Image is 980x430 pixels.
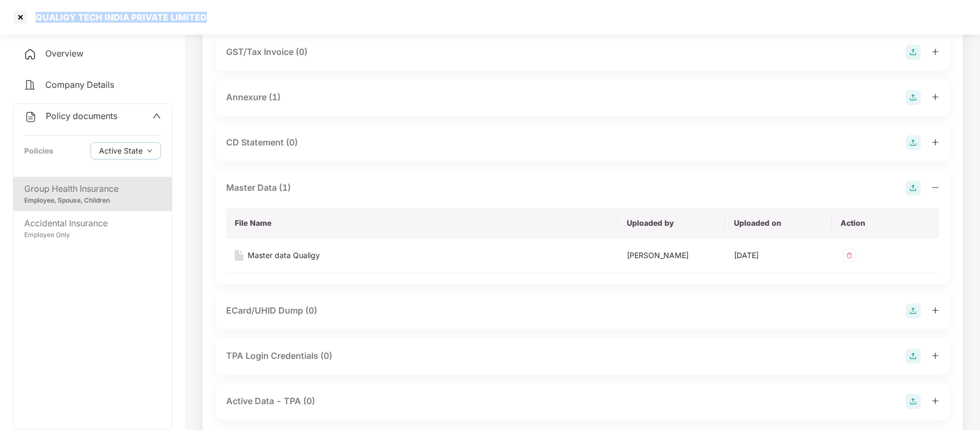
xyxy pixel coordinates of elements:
div: Policies [24,145,53,157]
span: plus [932,138,939,146]
div: GST/Tax Invoice (0) [226,45,307,59]
img: svg+xml;base64,PHN2ZyB4bWxucz0iaHR0cDovL3d3dy53My5vcmcvMjAwMC9zdmciIHdpZHRoPSIyOCIgaGVpZ2h0PSIyOC... [906,45,921,60]
div: Group Health Insurance [24,182,161,196]
div: [PERSON_NAME] [627,249,717,261]
div: Employee Only [24,230,161,240]
img: svg+xml;base64,PHN2ZyB4bWxucz0iaHR0cDovL3d3dy53My5vcmcvMjAwMC9zdmciIHdpZHRoPSIyNCIgaGVpZ2h0PSIyNC... [24,110,37,123]
span: plus [932,48,939,56]
img: svg+xml;base64,PHN2ZyB4bWxucz0iaHR0cDovL3d3dy53My5vcmcvMjAwMC9zdmciIHdpZHRoPSIyOCIgaGVpZ2h0PSIyOC... [906,135,921,150]
span: Company Details [45,79,114,90]
div: Employee, Spouse, Children [24,196,161,206]
div: QUALIGY TECH INDIA PRIVATE LIMITED [29,12,207,23]
th: Uploaded on [725,209,832,238]
span: plus [932,307,939,314]
div: Accidental Insurance [24,217,161,230]
div: Master data Qualigy [248,249,320,261]
img: svg+xml;base64,PHN2ZyB4bWxucz0iaHR0cDovL3d3dy53My5vcmcvMjAwMC9zdmciIHdpZHRoPSIyOCIgaGVpZ2h0PSIyOC... [906,349,921,364]
span: down [147,148,152,154]
th: Uploaded by [618,209,725,238]
span: up [152,112,161,120]
div: Master Data (1) [226,181,291,195]
span: plus [932,93,939,101]
img: svg+xml;base64,PHN2ZyB4bWxucz0iaHR0cDovL3d3dy53My5vcmcvMjAwMC9zdmciIHdpZHRoPSIyNCIgaGVpZ2h0PSIyNC... [24,79,37,92]
img: svg+xml;base64,PHN2ZyB4bWxucz0iaHR0cDovL3d3dy53My5vcmcvMjAwMC9zdmciIHdpZHRoPSIxNiIgaGVpZ2h0PSIyMC... [235,250,243,261]
span: plus [932,352,939,359]
div: Annexure (1) [226,91,281,104]
span: Overview [45,48,83,59]
div: [DATE] [734,249,824,261]
div: TPA Login Credentials (0) [226,349,332,363]
button: Active Statedown [90,142,161,159]
img: svg+xml;base64,PHN2ZyB4bWxucz0iaHR0cDovL3d3dy53My5vcmcvMjAwMC9zdmciIHdpZHRoPSIyNCIgaGVpZ2h0PSIyNC... [24,48,37,61]
span: Active State [99,145,143,157]
div: Active Data - TPA (0) [226,394,315,408]
img: svg+xml;base64,PHN2ZyB4bWxucz0iaHR0cDovL3d3dy53My5vcmcvMjAwMC9zdmciIHdpZHRoPSIzMiIgaGVpZ2h0PSIzMi... [841,247,858,264]
span: Policy documents [46,110,117,121]
img: svg+xml;base64,PHN2ZyB4bWxucz0iaHR0cDovL3d3dy53My5vcmcvMjAwMC9zdmciIHdpZHRoPSIyOCIgaGVpZ2h0PSIyOC... [906,394,921,409]
span: plus [932,397,939,405]
img: svg+xml;base64,PHN2ZyB4bWxucz0iaHR0cDovL3d3dy53My5vcmcvMjAwMC9zdmciIHdpZHRoPSIyOCIgaGVpZ2h0PSIyOC... [906,90,921,105]
th: Action [832,209,939,238]
img: svg+xml;base64,PHN2ZyB4bWxucz0iaHR0cDovL3d3dy53My5vcmcvMjAwMC9zdmciIHdpZHRoPSIyOCIgaGVpZ2h0PSIyOC... [906,181,921,196]
th: File Name [226,209,618,238]
span: minus [932,184,939,191]
div: CD Statement (0) [226,136,298,149]
div: ECard/UHID Dump (0) [226,304,317,317]
img: svg+xml;base64,PHN2ZyB4bWxucz0iaHR0cDovL3d3dy53My5vcmcvMjAwMC9zdmciIHdpZHRoPSIyOCIgaGVpZ2h0PSIyOC... [906,303,921,318]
